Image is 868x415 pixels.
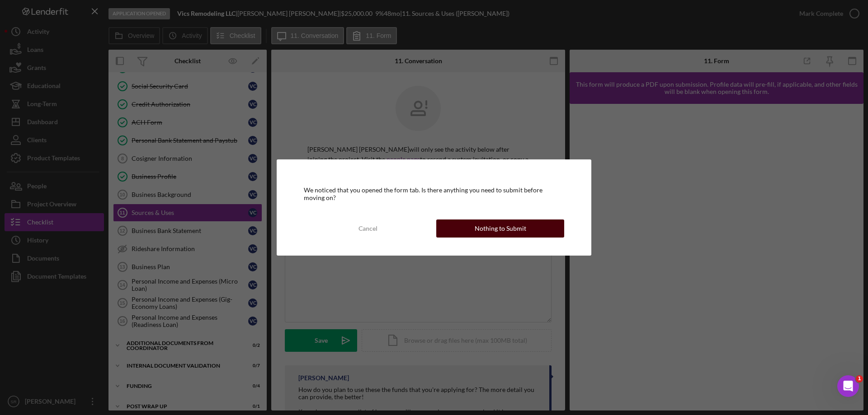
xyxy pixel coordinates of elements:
div: Cancel [359,219,377,238]
div: Nothing to Submit [475,219,526,238]
button: Nothing to Submit [436,219,564,238]
button: Cancel [304,219,432,238]
iframe: Intercom live chat [837,375,859,397]
div: We noticed that you opened the form tab. Is there anything you need to submit before moving on? [304,187,564,201]
span: 1 [856,375,863,382]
